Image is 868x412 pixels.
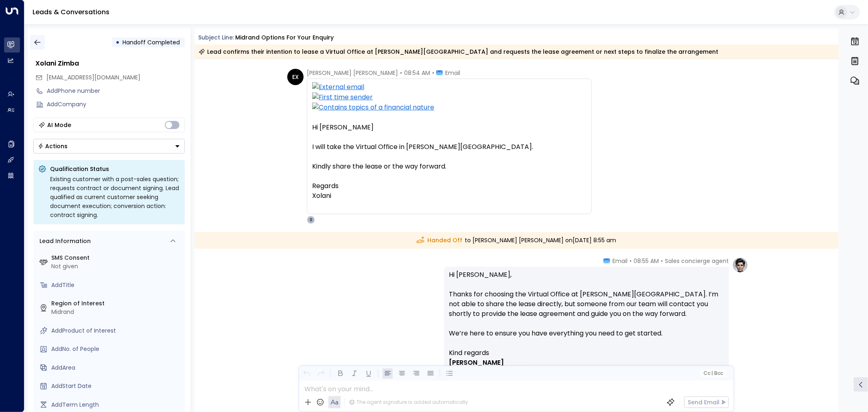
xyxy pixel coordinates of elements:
div: AddArea [52,364,181,372]
span: Handed Off [417,236,462,245]
span: Handoff Completed [123,38,180,46]
div: to [PERSON_NAME] [PERSON_NAME] on [DATE] 8:55 am [195,232,839,249]
div: Existing customer with a post-sales question; requests contract or document signing. Lead qualifi... [50,175,180,219]
div: AddProduct of Interest [52,327,181,335]
div: Signature [449,348,724,408]
div: Xolani [312,191,586,201]
div: Midrand [52,308,181,316]
div: EX [287,69,304,85]
div: AI Mode [48,121,72,129]
span: • [630,257,632,265]
a: Leads & Conversations [33,7,109,17]
div: AddTerm Length [52,401,181,409]
button: Actions [33,139,185,153]
span: Cc Bcc [704,370,723,376]
div: Lead Information [37,237,91,245]
label: SMS Consent [52,254,181,262]
div: Regards [312,181,586,191]
span: 08:55 AM [634,257,659,265]
img: Contains topics of a financial nature [312,103,586,113]
button: Undo [302,368,312,379]
div: The agent signature is added automatically [349,399,468,406]
div: I will take the Virtual Office in [PERSON_NAME][GEOGRAPHIC_DATA]. [312,142,586,152]
button: Cc|Bcc [700,370,726,377]
div: AddTitle [52,281,181,289]
span: | [711,370,713,376]
div: AddNo. of People [52,345,181,353]
div: AddPhone number [47,87,185,95]
p: Qualification Status [50,165,180,173]
label: Region of Interest [52,299,181,308]
span: Subject Line: [199,33,234,42]
div: • [116,35,120,50]
span: Email [612,257,627,265]
div: AddCompany [47,100,185,109]
span: Kind regards [449,348,489,358]
p: Hi [PERSON_NAME], Thanks for choosing the Virtual Office at [PERSON_NAME][GEOGRAPHIC_DATA]. I’m n... [449,270,724,348]
div: Kindly share the lease or the way forward. [312,162,586,171]
div: Xolani Zimba [36,59,185,68]
span: Sales concierge agent [665,257,729,265]
span: exzimba@gmail.com [47,73,141,82]
img: External email [312,82,586,92]
span: • [400,69,402,77]
div: S [307,216,315,224]
img: profile-logo.png [732,257,748,273]
span: [PERSON_NAME] [PERSON_NAME] [307,69,398,77]
img: First time sender [312,92,586,103]
div: Lead confirms their intention to lease a Virtual Office at [PERSON_NAME][GEOGRAPHIC_DATA] and req... [199,48,719,56]
span: [EMAIL_ADDRESS][DOMAIN_NAME] [47,73,141,81]
span: 08:54 AM [404,69,430,77]
span: • [432,69,434,77]
div: AddStart Date [52,382,181,390]
button: Redo [316,368,326,379]
div: Actions [38,142,68,150]
div: Button group with a nested menu [33,139,185,153]
span: • [661,257,663,265]
div: Midrand options for your enquiry [235,33,334,42]
div: Hi [PERSON_NAME] [312,123,586,201]
div: Not given [52,262,181,271]
span: [PERSON_NAME] [449,358,504,368]
span: Email [445,69,460,77]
